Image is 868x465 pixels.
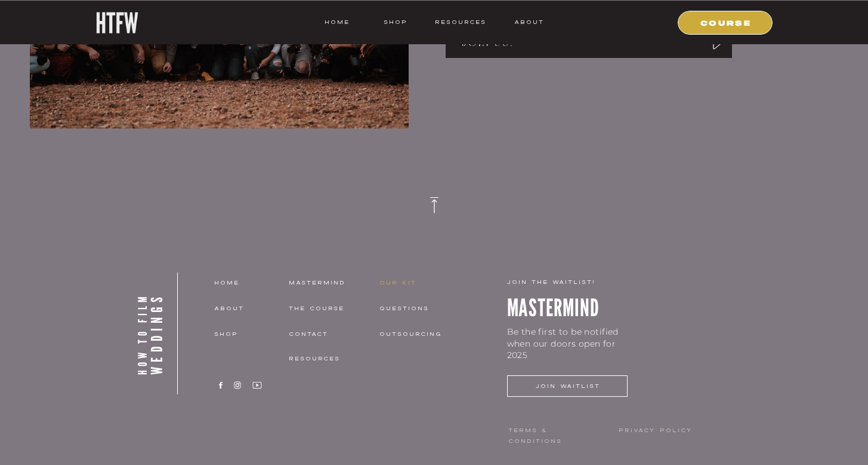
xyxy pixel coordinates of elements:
[462,34,704,52] a: JOIN US.
[507,277,731,287] p: join the waitlist!
[507,290,730,313] p: MASTERMIND
[289,353,373,364] a: resources
[325,17,350,27] a: HOME
[514,17,544,27] a: ABOUT
[214,277,288,288] a: home
[289,303,362,314] a: THE COURSE
[134,273,168,394] a: HOW TO FILM
[431,17,486,27] a: resources
[289,329,362,340] a: CONTACT
[379,329,464,339] a: Outsourcing
[507,326,639,353] p: Be the first to be notified when our doors open for 2025
[379,303,464,314] a: questions
[619,425,713,436] a: privacy policy
[214,329,299,339] a: shop
[289,277,373,288] a: MASTERMIND
[372,17,419,27] a: shop
[146,273,180,394] a: WEDDINGS
[508,425,603,436] a: terms & conditions
[379,277,464,288] a: our kit
[685,17,767,27] a: COURSE
[214,303,288,314] a: about
[508,381,628,391] a: join waitlist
